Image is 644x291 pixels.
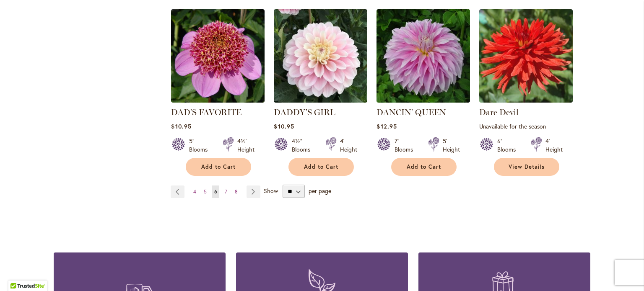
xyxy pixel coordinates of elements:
span: Add to Cart [407,163,441,170]
span: 4 [193,188,196,195]
img: Dare Devil [479,9,573,103]
a: Dare Devil [479,96,573,104]
div: 4' Height [340,137,357,154]
span: 8 [235,188,238,195]
div: 6" Blooms [497,137,521,154]
button: Add to Cart [186,158,251,176]
a: DADDY'S GIRL [274,107,335,117]
img: DADDY'S GIRL [274,9,367,103]
span: 5 [204,188,207,195]
div: 4½" Blooms [292,137,315,154]
span: Add to Cart [304,163,338,170]
div: 4' Height [545,137,563,154]
div: 4½' Height [237,137,254,154]
span: $12.95 [377,122,397,130]
img: Dancin' Queen [377,9,470,103]
a: DAD'S FAVORITE [171,107,241,117]
a: View Details [494,158,559,176]
button: Add to Cart [288,158,354,176]
a: 8 [233,185,240,198]
a: DADDY'S GIRL [274,96,367,104]
div: 7" Blooms [395,137,418,154]
img: DAD'S FAVORITE [171,9,265,103]
a: DANCIN' QUEEN [377,107,446,117]
span: $10.95 [171,122,191,130]
span: Add to Cart [201,163,236,170]
span: 7 [225,188,227,195]
a: Dancin' Queen [377,96,470,104]
span: $10.95 [274,122,294,130]
div: 5' Height [443,137,460,154]
a: DAD'S FAVORITE [171,96,265,104]
a: Dare Devil [479,107,519,117]
div: 5" Blooms [189,137,213,154]
a: 7 [223,185,229,198]
iframe: Launch Accessibility Center [6,261,30,285]
a: 5 [202,185,209,198]
button: Add to Cart [391,158,457,176]
span: 6 [214,188,217,195]
a: 4 [191,185,198,198]
span: per page [309,187,331,195]
span: View Details [509,163,545,170]
span: Show [264,187,278,195]
p: Unavailable for the season [479,122,573,130]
